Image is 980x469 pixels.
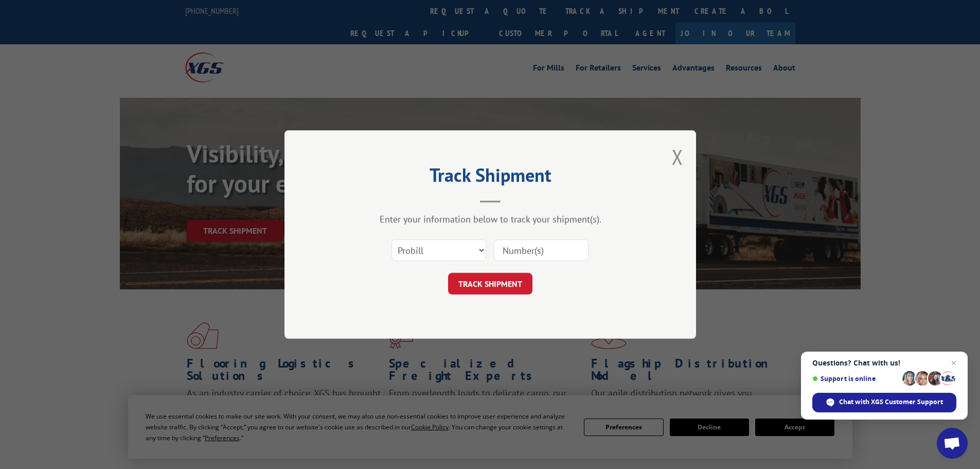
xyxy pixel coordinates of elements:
[812,393,956,412] div: Chat with XGS Customer Support
[812,359,956,367] span: Questions? Chat with us!
[839,397,943,407] span: Chat with XGS Customer Support
[336,213,645,225] div: Enter your information below to track your shipment(s).
[448,273,532,294] button: TRACK SHIPMENT
[812,375,899,383] span: Support is online
[672,143,683,170] button: Close modal
[948,357,960,369] span: Close chat
[494,239,589,261] input: Number(s)
[336,168,645,187] h2: Track Shipment
[937,428,968,459] div: Open chat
